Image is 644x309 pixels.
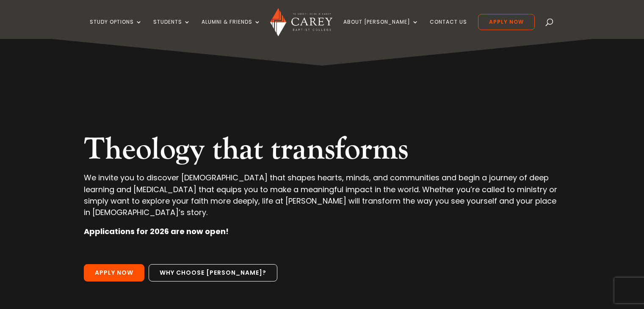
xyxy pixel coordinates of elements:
a: About [PERSON_NAME] [343,19,419,39]
a: Apply Now [84,264,144,282]
strong: Applications for 2026 are now open! [84,226,229,237]
a: Study Options [90,19,142,39]
img: Carey Baptist College [270,8,332,36]
a: Apply Now [478,14,535,30]
h2: Theology that transforms [84,131,560,172]
a: Students [153,19,191,39]
a: Why choose [PERSON_NAME]? [149,264,277,282]
a: Alumni & Friends [202,19,261,39]
p: We invite you to discover [DEMOGRAPHIC_DATA] that shapes hearts, minds, and communities and begin... [84,172,560,226]
a: Contact Us [430,19,467,39]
